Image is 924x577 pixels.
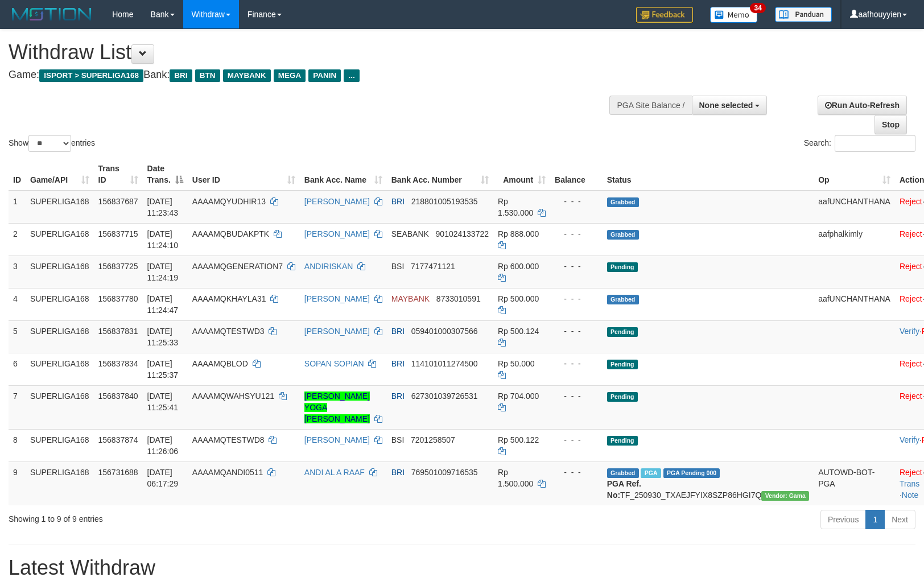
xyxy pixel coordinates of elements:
[26,429,94,461] td: SUPERLIGA168
[692,96,768,115] button: None selected
[498,391,539,401] span: Rp 704.000
[188,158,300,191] th: User ID: activate to sort column ascending
[555,293,598,304] div: - - -
[498,229,539,238] span: Rp 888.000
[411,468,478,477] span: Copy 769501009716535 to clipboard
[607,262,638,272] span: Pending
[26,353,94,385] td: SUPERLIGA168
[274,69,306,82] span: MEGA
[304,262,353,271] a: ANDIRISKAN
[710,7,758,23] img: Button%20Memo.svg
[147,229,179,250] span: [DATE] 11:24:10
[308,69,341,82] span: PANIN
[192,262,283,271] span: AAAAMQGENERATION7
[411,435,455,444] span: Copy 7201258507 to clipboard
[493,158,550,191] th: Amount: activate to sort column ascending
[391,262,405,271] span: BSI
[804,135,915,152] label: Search:
[436,294,481,303] span: Copy 8733010591 to clipboard
[9,69,605,81] h4: Game: Bank:
[498,468,533,488] span: Rp 1.500.000
[498,197,533,217] span: Rp 1.530.000
[636,7,693,23] img: Feedback.jpg
[814,191,895,224] td: aafUNCHANTHANA
[26,461,94,505] td: SUPERLIGA168
[900,262,922,271] a: Reject
[9,158,26,191] th: ID
[820,510,866,529] a: Previous
[814,288,895,320] td: aafUNCHANTHANA
[9,135,95,152] label: Show entries
[818,96,907,115] a: Run Auto-Refresh
[98,294,138,303] span: 156837780
[900,391,922,401] a: Reject
[26,191,94,224] td: SUPERLIGA168
[223,69,271,82] span: MAYBANK
[98,197,138,206] span: 156837687
[147,468,179,488] span: [DATE] 06:17:29
[603,158,814,191] th: Status
[304,435,370,444] a: [PERSON_NAME]
[304,391,370,423] a: [PERSON_NAME] YOGA [PERSON_NAME]
[192,327,265,336] span: AAAAMQTESTWD3
[9,353,26,385] td: 6
[170,69,192,82] span: BRI
[699,101,753,110] span: None selected
[900,327,919,336] a: Verify
[607,197,639,207] span: Grabbed
[147,327,179,347] span: [DATE] 11:25:33
[411,391,478,401] span: Copy 627301039726531 to clipboard
[39,69,143,82] span: ISPORT > SUPERLIGA168
[814,461,895,505] td: AUTOWD-BOT-PGA
[835,135,915,152] input: Search:
[555,358,598,369] div: - - -
[900,229,922,238] a: Reject
[147,294,179,315] span: [DATE] 11:24:47
[814,158,895,191] th: Op: activate to sort column ascending
[641,468,661,478] span: Marked by aafromsomean
[391,229,429,238] span: SEABANK
[900,197,922,206] a: Reject
[555,434,598,446] div: - - -
[304,197,370,206] a: [PERSON_NAME]
[555,196,598,207] div: - - -
[9,385,26,429] td: 7
[900,359,922,368] a: Reject
[387,158,493,191] th: Bank Acc. Number: activate to sort column ascending
[98,391,138,401] span: 156837840
[865,510,885,529] a: 1
[874,115,907,134] a: Stop
[9,191,26,224] td: 1
[98,435,138,444] span: 156837874
[192,468,263,477] span: AAAAMQANDI0511
[550,158,603,191] th: Balance
[9,461,26,505] td: 9
[607,392,638,402] span: Pending
[98,229,138,238] span: 156837715
[192,229,269,238] span: AAAAMQBUDAKPTK
[555,390,598,402] div: - - -
[344,69,359,82] span: ...
[26,158,94,191] th: Game/API: activate to sort column ascending
[391,391,405,401] span: BRI
[98,468,138,477] span: 156731688
[26,385,94,429] td: SUPERLIGA168
[750,3,765,13] span: 34
[26,223,94,255] td: SUPERLIGA168
[192,294,266,303] span: AAAAMQKHAYLA31
[498,435,539,444] span: Rp 500.122
[609,96,691,115] div: PGA Site Balance /
[411,197,478,206] span: Copy 218801005193535 to clipboard
[607,468,639,478] span: Grabbed
[603,461,814,505] td: TF_250930_TXAEJFYIX8SZP86HGI7Q
[607,327,638,337] span: Pending
[304,359,364,368] a: SOPAN SOPIAN
[900,468,922,477] a: Reject
[300,158,387,191] th: Bank Acc. Name: activate to sort column ascending
[411,359,478,368] span: Copy 114101011274500 to clipboard
[26,255,94,288] td: SUPERLIGA168
[147,359,179,380] span: [DATE] 11:25:37
[391,435,405,444] span: BSI
[304,229,370,238] a: [PERSON_NAME]
[195,69,220,82] span: BTN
